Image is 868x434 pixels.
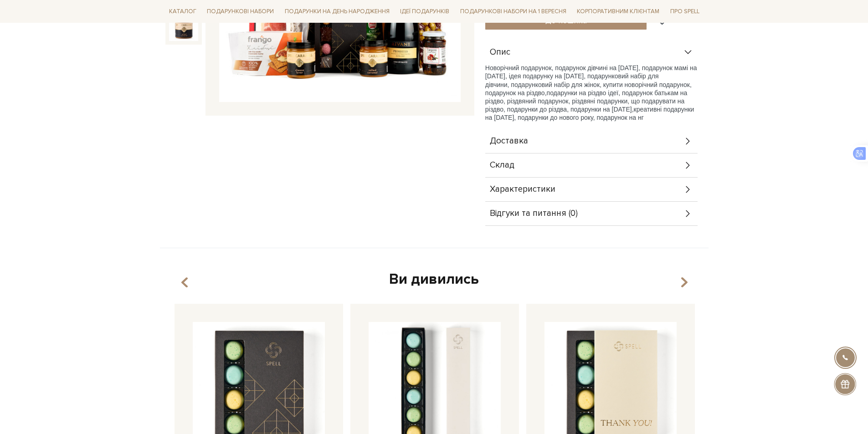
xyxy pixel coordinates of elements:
span: Доставка [490,137,528,145]
a: Корпоративним клієнтам [573,4,663,19]
a: Подарункові набори на 1 Вересня [457,4,570,19]
div: Ви дивились [171,270,698,289]
span: , [545,89,547,97]
span: Характеристики [490,185,555,194]
span: До кошика [545,15,587,26]
span: Новорічний подарунок, подарунок дівчині на [DATE], подарунок мамі на [DATE], ідея подарунку на [D... [485,64,697,88]
span: Відгуки та питання (0) [490,209,578,218]
a: Ідеї подарунків [396,5,453,19]
a: Каталог [165,5,200,19]
a: Подарункові набори [203,5,277,19]
a: Про Spell [667,5,703,19]
a: Подарунки на День народження [281,5,393,19]
span: , [632,106,634,113]
img: Подарунок Агент спільних фото [169,11,198,41]
span: Склад [490,161,514,169]
span: подарунки на різдво ідеї, подарунок батькам на різдво, різдвяний подарунок, різдвяні подарунки, щ... [485,89,688,113]
span: , подарунок на різдво [485,81,692,97]
span: Опис [490,48,510,56]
